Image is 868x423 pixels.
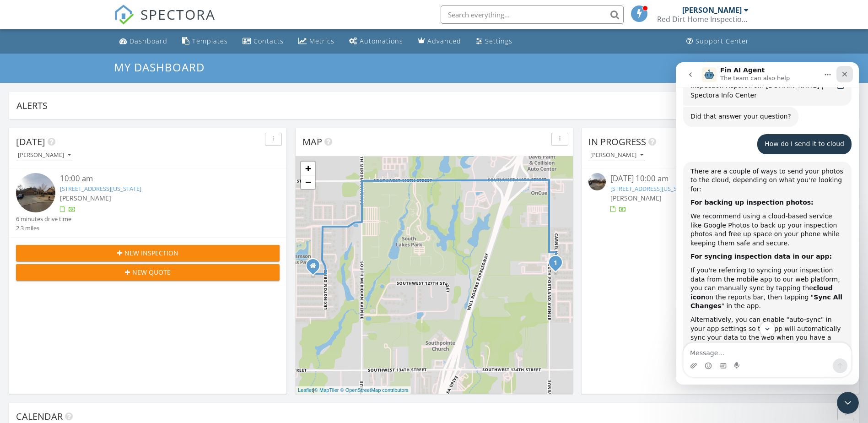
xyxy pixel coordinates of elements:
span: [PERSON_NAME] [60,194,111,202]
a: [STREET_ADDRESS][US_STATE] [610,184,692,193]
b: Sync All Changes [15,231,167,248]
img: The Best Home Inspection Software - Spectora [114,5,134,25]
div: If you're referring to syncing your inspection data from the mobile app to our web platform, you ... [15,204,168,249]
input: Search everything... [441,5,624,24]
div: Metrics [309,37,334,45]
a: Zoom in [301,162,315,175]
button: Start recording [58,300,65,307]
a: Contacts [239,33,287,50]
span: New Inspection [124,248,178,258]
span: [PERSON_NAME] [610,194,662,202]
textarea: Message… [8,281,175,296]
div: 4816 Southwest 126th Street, OKC OK 73173 [313,266,318,271]
div: Alternatively, you can enable "auto-sync" in your app settings so the app will automatically sync... [15,253,168,289]
span: Calendar [16,410,63,423]
div: We recommend using a cloud-based service like Google Photos to back up your inspection photos and... [15,150,168,185]
button: Upload attachment [14,300,22,307]
a: © OpenStreetMap contributors [340,387,409,393]
a: Automations (Basic) [345,33,407,50]
span: In Progress [588,136,646,148]
div: Alerts [16,99,838,112]
div: There are a couple of ways to send your photos to the cloud, depending on what you're looking for: [15,105,168,132]
button: Gif picker [43,300,51,307]
a: © MapTiler [314,387,339,393]
a: Settings [472,33,516,50]
b: For syncing inspection data in our app: [15,190,156,198]
button: Scroll to bottom [84,259,99,275]
div: Dashboard [129,37,167,45]
div: Templates [192,37,228,45]
div: 10:00 am [60,173,258,184]
div: 6 minutes drive time [16,215,71,223]
button: [PERSON_NAME] [588,149,645,162]
a: Zoom out [301,175,315,189]
div: There are a couple of ways to send your photos to the cloud, depending on what you're looking for... [7,99,176,410]
img: streetview [588,173,606,190]
button: New Inspection [16,245,280,261]
button: Send a message… [157,296,172,311]
div: [DATE] 10:00 am [610,173,830,184]
a: [DATE] 10:00 am [STREET_ADDRESS][US_STATE] [PERSON_NAME] [588,173,852,214]
div: Support Center [695,37,749,45]
div: Automations [360,37,403,45]
b: For backing up inspection photos: [15,136,138,144]
a: Advanced [414,33,465,50]
div: 2.3 miles [16,224,71,233]
div: Contacts [253,37,284,45]
button: [PERSON_NAME] [16,149,73,162]
a: Leaflet [298,387,313,393]
span: New Quote [132,267,171,277]
a: Templates [178,33,232,50]
span: [DATE] [16,136,45,148]
iframe: Intercom live chat [837,392,859,414]
a: 10:00 am [STREET_ADDRESS][US_STATE] [PERSON_NAME] 6 minutes drive time 2.3 miles [16,173,280,233]
i: 1 [554,260,557,266]
span: Map [302,136,322,148]
span: My Dashboard [114,60,205,75]
a: Support Center [683,33,753,50]
div: [PERSON_NAME] [18,152,71,158]
div: [PERSON_NAME] [590,152,643,158]
a: Metrics [295,33,338,50]
a: Dashboard [116,33,171,50]
div: Advanced [427,37,461,45]
div: 3620 SW 126th Terrace, Oklahoma City, OK 73170 [555,262,561,268]
div: Red Dirt Home Inspections LLC. [657,15,749,24]
div: | [296,386,411,394]
span: SPECTORA [140,5,216,24]
iframe: Intercom live chat [676,62,859,385]
div: Fin AI Agent says… [7,99,176,421]
div: [PERSON_NAME] [682,5,742,15]
button: New Quote [16,264,280,281]
a: SPECTORA [114,12,216,32]
img: streetview [16,173,55,212]
a: [STREET_ADDRESS][US_STATE] [60,184,141,193]
div: Settings [485,37,512,45]
button: Emoji picker [29,300,36,307]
